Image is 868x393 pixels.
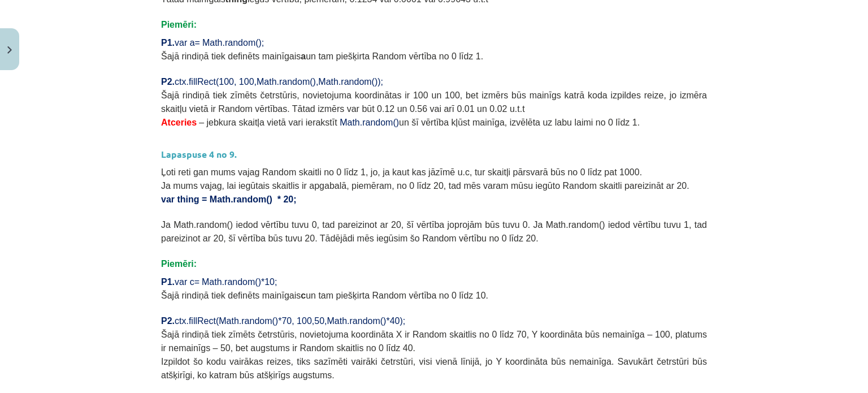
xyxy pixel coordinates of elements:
span: P2. [161,77,175,87]
span: Math.random() [340,118,399,127]
b: a [301,51,306,61]
span: var a= [175,38,200,47]
span: 50 [314,316,324,326]
span: ctx.fillRect(100, 100, [175,77,257,87]
span: P1. [161,277,175,287]
span: Math.random()*40 [327,316,400,326]
span: Math.random()*10; [202,277,277,287]
span: , [324,316,327,326]
span: Šajā rindiņā tiek zīmēts četrstūris, novietojuma koordinātas ir 100 un 100, bet izmērs būs mainīg... [161,90,707,114]
span: Šajā rindiņā tiek definēts mainīgais un tam piešķirta Random vērtība no 0 līdz 10. [161,291,488,300]
span: , [316,77,318,87]
span: Piemēri: [161,20,197,29]
span: var c= [175,277,199,287]
span: Ja Math.random() iedod vērtību tuvu 0, tad pareizinot ar 20, šī vērtība joprojām būs tuvu 0. Ja M... [161,220,707,243]
span: ); [377,77,383,87]
span: Math.random() [219,316,278,326]
span: Šajā rindiņā tiek definēts mainīgais un tam piešķirta Random vērtība no 0 līdz 1. [161,51,483,61]
span: ctx.fillRect( [175,316,219,326]
span: Math.random() [257,77,316,87]
span: var thing = Math.random() * 20; [161,195,297,204]
span: Piemēri: [161,259,197,269]
span: Math.random() [318,77,377,87]
span: Šajā rindiņā tiek zīmēts četrstūris, novietojuma koordināta X ir Random skaitlis no 0 līdz 70, Y ... [161,330,707,353]
span: Math.random(); [202,38,264,47]
img: icon-close-lesson-0947bae3869378f0d4975bcd49f059093ad1ed9edebbc8119c70593378902aed.svg [7,46,12,54]
span: P2. [161,316,175,326]
b: c [301,291,306,300]
span: – jebkura skaitļa vietā vari ierakstīt un šī vērtība kļūst mainīga, izvēlēta uz labu laimi no 0 l... [199,118,640,127]
span: P1. [161,38,175,47]
strong: Lapaspuse 4 no 9. [161,148,237,160]
span: Ļoti reti gan mums vajag Random skaitli no 0 līdz 1, jo, ja kaut kas jāzīmē u.c, tur skaitļi pārs... [161,167,642,177]
span: Ja mums vajag, lai iegūtais skaitlis ir apgabalā, piemēram, no 0 līdz 20, tad mēs varam mūsu iegū... [161,181,689,191]
span: ); [400,316,405,326]
span: Atceries [161,118,197,127]
span: Izpildot šo kodu vairākas reizes, tiks sazīmēti vairāki četrstūri, visi vienā līnijā, jo Y koordi... [161,357,707,380]
span: *70, 100, [278,316,314,326]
